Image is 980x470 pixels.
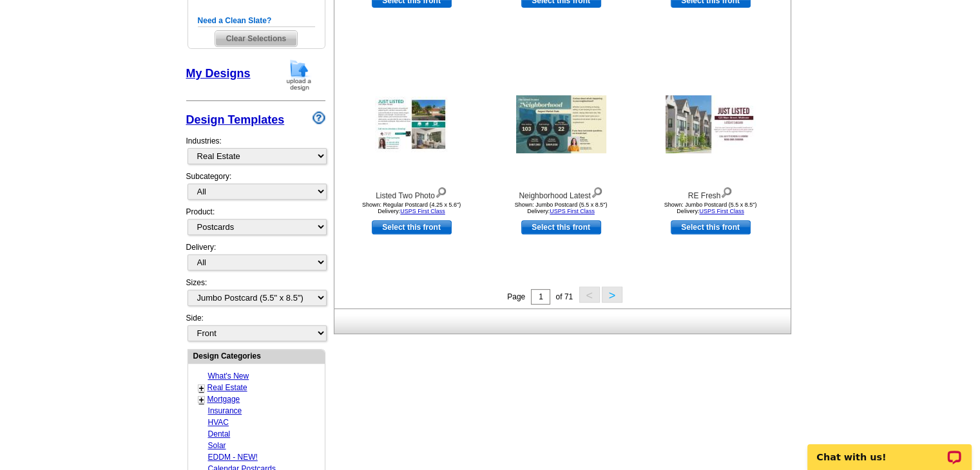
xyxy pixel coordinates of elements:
a: Solar [208,441,226,450]
a: use this design [521,220,601,234]
div: Listed Two Photo [341,184,483,202]
img: Listed Two Photo [375,97,448,152]
a: Insurance [208,406,242,415]
img: upload-design [282,59,316,91]
a: Mortgage [207,395,240,404]
div: Neighborhood Latest [490,184,632,202]
div: Sizes: [186,277,325,312]
img: design-wizard-help-icon.png [312,111,325,124]
img: RE Fresh [666,95,756,153]
iframe: LiveChat chat widget [799,429,980,470]
span: Clear Selections [215,31,297,46]
a: + [199,383,204,393]
div: Product: [186,206,325,241]
img: Neighborhood Latest [516,95,606,153]
div: Shown: Jumbo Postcard (5.5 x 8.5") Delivery: [640,202,782,214]
button: > [602,287,622,303]
span: of 71 [555,292,573,301]
img: view design details [591,184,603,198]
a: EDDM - NEW! [208,453,258,462]
a: Dental [208,429,231,438]
a: + [199,395,204,405]
a: USPS First Class [400,208,445,214]
a: USPS First Class [699,208,744,214]
span: Page [507,292,525,301]
div: Shown: Jumbo Postcard (5.5 x 8.5") Delivery: [490,202,632,214]
a: USPS First Class [550,208,595,214]
div: Design Categories [188,350,325,362]
img: view design details [435,184,447,198]
button: < [579,287,600,303]
div: Shown: Regular Postcard (4.25 x 5.6") Delivery: [341,202,483,214]
a: Real Estate [207,383,247,392]
div: RE Fresh [640,184,782,202]
h5: Need a Clean Slate? [198,15,315,27]
div: Delivery: [186,241,325,277]
a: My Designs [186,67,251,80]
a: use this design [372,220,452,234]
div: Subcategory: [186,171,325,206]
a: use this design [671,220,751,234]
div: Side: [186,312,325,343]
a: HVAC [208,418,229,427]
div: Industries: [186,129,325,171]
a: Design Templates [186,113,285,126]
img: view design details [720,184,733,198]
a: What's New [208,371,249,381]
